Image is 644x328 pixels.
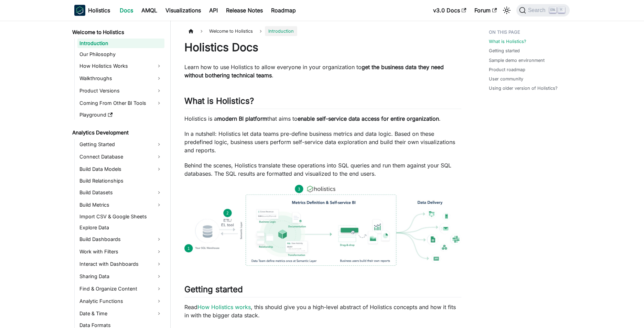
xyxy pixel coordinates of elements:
a: Sample demo environment [489,57,545,64]
span: Introduction [265,26,297,36]
p: Learn how to use Holistics to allow everyone in your organization to . [184,63,461,79]
a: Interact with Dashboards [77,259,164,270]
nav: Breadcrumbs [184,26,461,36]
a: Playground [77,110,164,120]
p: In a nutshell: Holistics let data teams pre-define business metrics and data logic. Based on thes... [184,130,461,154]
a: Product roadmap [489,66,525,73]
a: Getting Started [77,139,164,150]
nav: Docs sidebar [67,21,171,328]
a: API [205,5,222,16]
a: Getting started [489,47,520,54]
button: Search (Ctrl+K) [516,4,570,17]
img: How Holistics fits in your Data Stack [184,185,461,266]
button: Switch between dark and light mode (currently light mode) [501,5,512,16]
a: What is Holistics? [489,38,526,45]
a: v3.0 Docs [429,5,470,16]
a: Analytics Development [70,128,164,138]
a: Coming From Other BI Tools [77,98,164,109]
a: Date & Time [77,308,164,319]
a: Work with Filters [77,246,164,257]
h1: Holistics Docs [184,41,461,54]
kbd: K [558,7,565,13]
p: Holistics is a that aims to . [184,114,461,123]
a: Introduction [77,39,164,48]
strong: enable self-service data access for entire organization [298,115,439,122]
a: Build Metrics [77,199,164,210]
a: Product Versions [77,85,164,96]
a: Sharing Data [77,271,164,282]
a: Our Philosophy [77,50,164,59]
p: Behind the scenes, Holistics translate these operations into SQL queries and run them against you... [184,161,461,178]
a: Find & Organize Content [77,283,164,294]
h2: Getting started [184,284,461,297]
a: Visualizations [161,5,205,16]
a: How Holistics works [197,304,251,310]
span: Welcome to Holistics [206,26,256,36]
a: AMQL [137,5,161,16]
a: Forum [470,5,501,16]
a: Build Relationships [77,176,164,186]
b: Holistics [88,6,110,14]
a: Explore Data [77,223,164,232]
a: Analytic Functions [77,296,164,307]
h2: What is Holistics? [184,96,461,109]
a: How Holistics Works [77,61,164,72]
a: Walkthroughs [77,73,164,84]
a: Connect Database [77,151,164,162]
a: Roadmap [267,5,300,16]
a: Build Dashboards [77,234,164,245]
img: Holistics [74,5,85,16]
p: Read , this should give you a high-level abstract of Holistics concepts and how it fits in with t... [184,303,461,319]
a: Using older version of Holistics? [489,85,558,91]
a: Release Notes [222,5,267,16]
a: Import CSV & Google Sheets [77,212,164,221]
a: Docs [116,5,137,16]
a: Build Data Models [77,164,164,175]
a: Home page [184,26,197,36]
span: Search [526,7,550,13]
a: Welcome to Holistics [70,28,164,37]
a: HolisticsHolistics [74,5,110,16]
a: User community [489,76,523,82]
strong: modern BI platform [217,115,267,122]
a: Build Datasets [77,187,164,198]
